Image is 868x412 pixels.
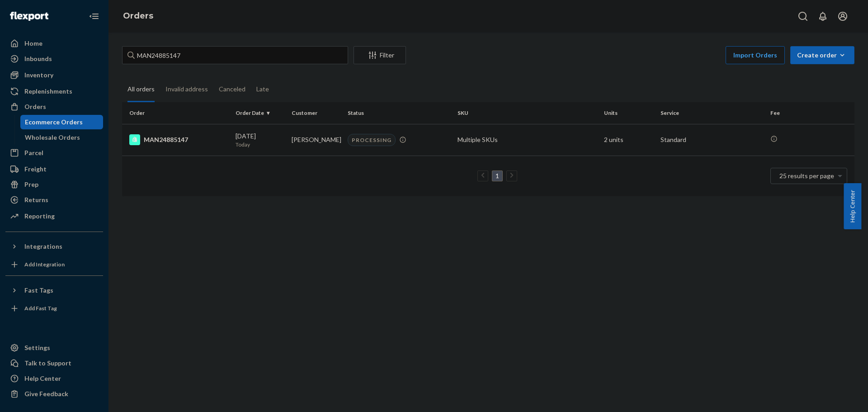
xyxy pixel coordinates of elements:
div: Help Center [24,374,61,383]
button: Filter [354,46,406,64]
button: Open Search Box [794,7,812,25]
div: PROCESSING [348,134,396,146]
div: Fast Tags [24,286,53,295]
td: [PERSON_NAME] [288,124,344,156]
div: Prep [24,180,38,189]
td: 2 units [600,124,656,156]
div: Inbounds [24,54,52,63]
div: Add Fast Tag [24,304,57,312]
a: Talk to Support [5,356,103,370]
div: Filter [354,51,406,60]
th: Service [657,102,767,124]
a: Freight [5,162,103,176]
a: Page 1 is your current page [494,172,501,180]
a: Ecommerce Orders [20,115,104,129]
button: Fast Tags [5,283,103,298]
div: Settings [24,343,50,352]
th: Status [344,102,454,124]
a: Orders [5,99,103,114]
a: Orders [123,11,153,21]
p: Standard [660,135,763,144]
a: Help Center [5,371,103,386]
ol: breadcrumbs [116,3,160,29]
div: Add Integration [24,260,65,268]
div: Create order [797,51,848,60]
div: MAN24885147 [129,134,228,145]
div: Replenishments [24,87,72,96]
div: Parcel [24,148,43,157]
a: Reporting [5,209,103,223]
th: Units [600,102,656,124]
div: Ecommerce Orders [25,118,83,127]
button: Create order [790,46,854,64]
div: Inventory [24,71,53,80]
th: Order [122,102,232,124]
a: Wholesale Orders [20,130,104,145]
button: Close Navigation [85,7,103,25]
span: 25 results per page [779,172,834,180]
th: SKU [454,102,600,124]
a: Prep [5,177,103,192]
div: Invalid address [165,77,208,101]
th: Order Date [232,102,288,124]
div: [DATE] [236,132,284,148]
p: Today [236,141,284,148]
div: Orders [24,102,46,111]
button: Give Feedback [5,387,103,401]
a: Parcel [5,146,103,160]
div: Wholesale Orders [25,133,80,142]
div: Home [24,39,42,48]
input: Search orders [122,46,348,64]
a: Replenishments [5,84,103,99]
div: Canceled [219,77,245,101]
button: Import Orders [726,46,785,64]
a: Returns [5,193,103,207]
a: Home [5,36,103,51]
button: Integrations [5,239,103,254]
img: Flexport logo [10,12,48,21]
div: Integrations [24,242,62,251]
a: Inventory [5,68,103,82]
div: Late [256,77,269,101]
div: Returns [24,195,48,204]
div: All orders [127,77,155,102]
button: Open account menu [834,7,852,25]
button: Open notifications [814,7,832,25]
th: Fee [767,102,854,124]
td: Multiple SKUs [454,124,600,156]
div: Freight [24,165,47,174]
a: Add Integration [5,257,103,272]
a: Inbounds [5,52,103,66]
div: Talk to Support [24,359,71,368]
div: Give Feedback [24,389,68,398]
a: Settings [5,341,103,355]
div: Customer [292,109,340,117]
div: Reporting [24,212,55,221]
a: Add Fast Tag [5,301,103,316]
button: Help Center [844,183,861,229]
